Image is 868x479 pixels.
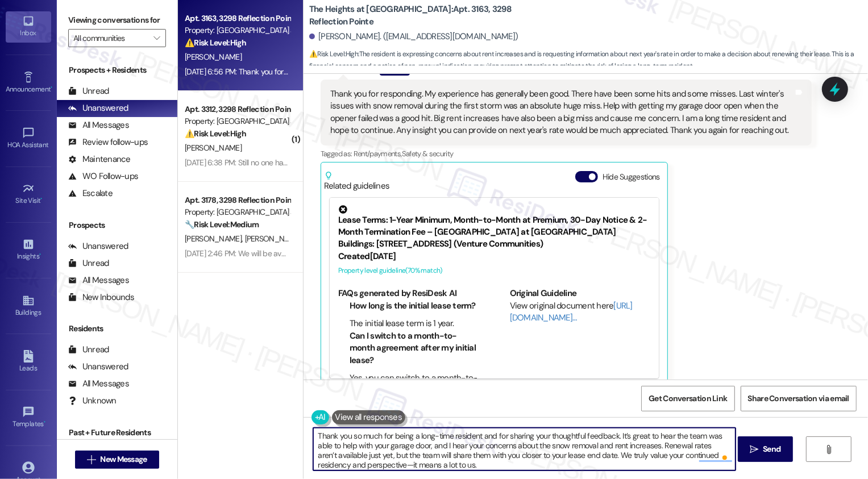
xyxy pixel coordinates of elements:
[68,344,109,356] div: Unread
[763,443,780,455] span: Send
[309,3,537,28] b: The Heights at [GEOGRAPHIC_DATA]: Apt. 3163, 3298 Reflection Pointe
[510,300,633,323] a: [URL][DOMAIN_NAME]…
[68,240,128,252] div: Unanswered
[68,291,134,303] div: New Inbounds
[68,361,128,373] div: Unanswered
[350,372,479,421] li: Yes, you can switch to a month-to-month agreement after completing your 1-year lease, but there w...
[57,219,177,231] div: Prospects
[738,436,793,462] button: Send
[185,115,290,127] div: Property: [GEOGRAPHIC_DATA] at [GEOGRAPHIC_DATA]
[244,234,301,244] span: [PERSON_NAME]
[73,29,148,47] input: All communities
[330,88,794,137] div: Thank you for responding. My experience has generally been good. There have been some hits and so...
[100,453,147,465] span: New Message
[748,393,849,405] span: Share Conversation via email
[510,288,577,299] b: Original Guideline
[338,205,650,251] div: Lease Terms: 1-Year Minimum, Month-to-Month at Premium, 30-Day Notice & 2-Month Termination Fee –...
[321,145,812,162] div: Tagged as:
[185,128,246,139] strong: ⚠️ Risk Level: High
[68,85,109,97] div: Unread
[313,428,736,470] textarea: To enrich screen reader interactions, please activate Accessibility in Grammarly extension settings
[641,386,734,411] button: Get Conversation Link
[6,11,51,42] a: Inbox
[309,49,358,59] strong: ⚠️ Risk Level: High
[309,31,518,43] div: [PERSON_NAME]. ([EMAIL_ADDRESS][DOMAIN_NAME])
[402,149,454,159] span: Safety & security
[338,265,650,277] div: Property level guideline ( 70 % match)
[68,11,166,29] label: Viewing conversations for
[68,136,148,148] div: Review follow-ups
[185,234,245,244] span: [PERSON_NAME]
[338,288,456,299] b: FAQs generated by ResiDesk AI
[309,48,868,73] span: : The resident is expressing concerns about rent increases and is requesting information about ne...
[68,395,117,407] div: Unknown
[6,402,51,433] a: Templates •
[185,24,290,36] div: Property: [GEOGRAPHIC_DATA] at [GEOGRAPHIC_DATA]
[44,418,45,426] span: •
[510,300,650,324] div: View original document here
[185,13,290,24] div: Apt. 3163, 3298 Reflection Pointe
[824,445,833,454] i: 
[87,455,95,464] i: 
[185,38,246,48] strong: ⚠️ Risk Level: High
[350,330,479,366] li: Can I switch to a month-to-month agreement after my initial lease?
[354,149,402,159] span: Rent/payments ,
[185,143,242,153] span: [PERSON_NAME]
[185,52,242,62] span: [PERSON_NAME]
[68,153,131,165] div: Maintenance
[6,179,51,210] a: Site Visit •
[6,123,51,154] a: HOA Assistant
[185,206,290,218] div: Property: [GEOGRAPHIC_DATA] at [GEOGRAPHIC_DATA]
[324,171,390,192] div: Related guidelines
[68,274,129,286] div: All Messages
[68,257,109,269] div: Unread
[350,300,479,312] li: How long is the initial lease term?
[750,445,758,454] i: 
[41,195,43,203] span: •
[603,171,660,183] label: Hide Suggestions
[741,386,857,411] button: Share Conversation via email
[6,235,51,265] a: Insights •
[68,378,129,390] div: All Messages
[185,219,259,230] strong: 🔧 Risk Level: Medium
[6,347,51,377] a: Leads
[350,318,479,330] li: The initial lease term is 1 year.
[153,34,160,43] i: 
[57,64,177,76] div: Prospects + Residents
[68,119,129,131] div: All Messages
[68,102,128,114] div: Unanswered
[39,251,41,259] span: •
[649,393,727,405] span: Get Conversation Link
[338,251,650,263] div: Created [DATE]
[75,451,159,469] button: New Message
[185,194,290,206] div: Apt. 3178, 3298 Reflection Pointe
[185,248,337,259] div: [DATE] 2:46 PM: We will be available until 5 pm
[57,323,177,335] div: Residents
[57,427,177,439] div: Past + Future Residents
[185,103,290,115] div: Apt. 3312, 3298 Reflection Pointe
[68,170,138,182] div: WO Follow-ups
[51,84,52,91] span: •
[6,291,51,322] a: Buildings
[68,188,113,199] div: Escalate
